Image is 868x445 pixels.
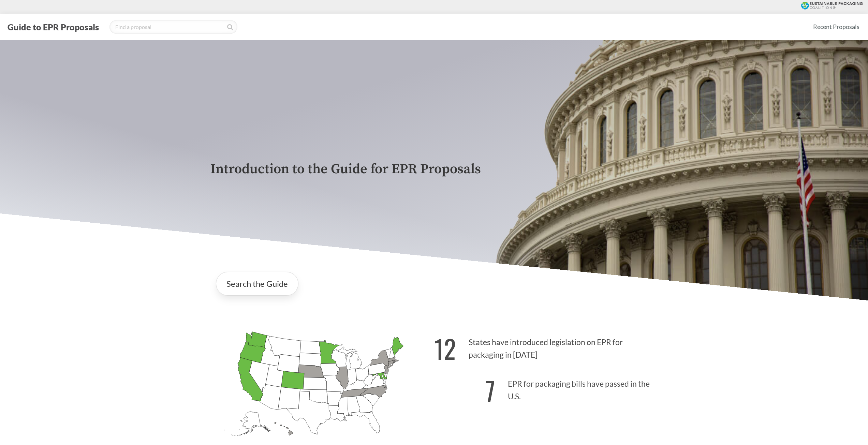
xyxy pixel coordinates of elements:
p: States have introduced legislation on EPR for packaging in [DATE] [434,326,658,368]
p: EPR for packaging bills have passed in the U.S. [434,367,658,409]
a: Search the Guide [216,272,298,296]
strong: 7 [485,371,495,409]
strong: 12 [434,329,456,367]
a: Recent Proposals [810,19,863,34]
input: Find a proposal [109,20,237,34]
button: Guide to EPR Proposals [5,21,101,32]
p: Introduction to the Guide for EPR Proposals [210,162,658,177]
